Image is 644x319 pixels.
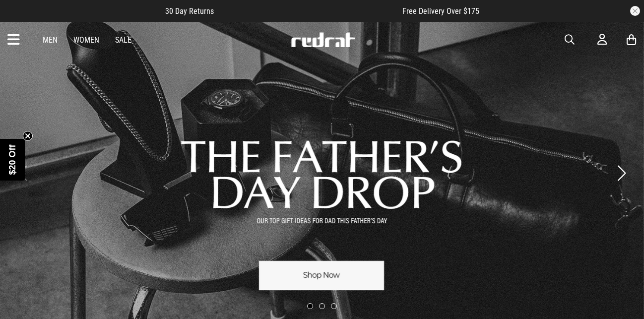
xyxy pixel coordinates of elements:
a: Men [43,35,58,45]
a: Sale [115,35,131,45]
button: Open LiveChat chat widget [8,4,38,34]
span: Free Delivery Over $175 [402,6,479,16]
img: Redrat logo [290,32,356,47]
span: 30 Day Returns [165,6,214,16]
button: Close teaser [23,131,33,141]
button: Next slide [615,162,628,184]
span: $20 Off [7,144,17,175]
a: Women [73,35,99,45]
iframe: Customer reviews powered by Trustpilot [234,6,383,16]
